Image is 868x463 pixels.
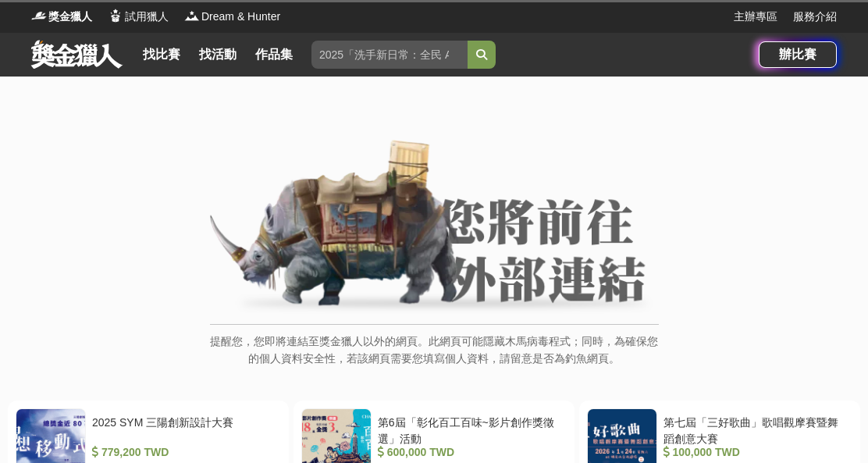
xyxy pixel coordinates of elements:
input: 2025「洗手新日常：全民 ALL IN」洗手歌全台徵選 [311,41,468,69]
a: 找活動 [193,44,243,66]
img: Logo [184,8,200,23]
img: External Link Banner [210,140,659,316]
div: 600,000 TWD [378,444,560,461]
span: 獎金獵人 [48,9,92,25]
a: 辦比賽 [759,41,837,68]
a: LogoDream & Hunter [184,9,280,25]
a: 服務介紹 [793,9,837,25]
div: 2025 SYM 三陽創新設計大賽 [92,415,275,444]
p: 提醒您，您即將連結至獎金獵人以外的網頁。此網頁可能隱藏木馬病毒程式；同時，為確保您的個人資料安全性，若該網頁需要您填寫個人資料，請留意是否為釣魚網頁。 [210,333,659,383]
a: 找比賽 [137,44,187,66]
a: Logo試用獵人 [108,9,169,25]
div: 第6屆「彰化百工百味~影片創作獎徵選」活動 [378,415,560,444]
div: 779,200 TWD [92,444,275,461]
img: Logo [108,8,123,23]
div: 第七屆「三好歌曲」歌唱觀摩賽暨舞蹈創意大賽 [663,415,846,444]
a: 作品集 [249,44,299,66]
img: Logo [31,8,47,23]
a: 主辦專區 [734,9,777,25]
a: Logo獎金獵人 [31,9,92,25]
div: 100,000 TWD [663,444,846,461]
span: Dream & Hunter [201,9,280,25]
span: 試用獵人 [125,9,169,25]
